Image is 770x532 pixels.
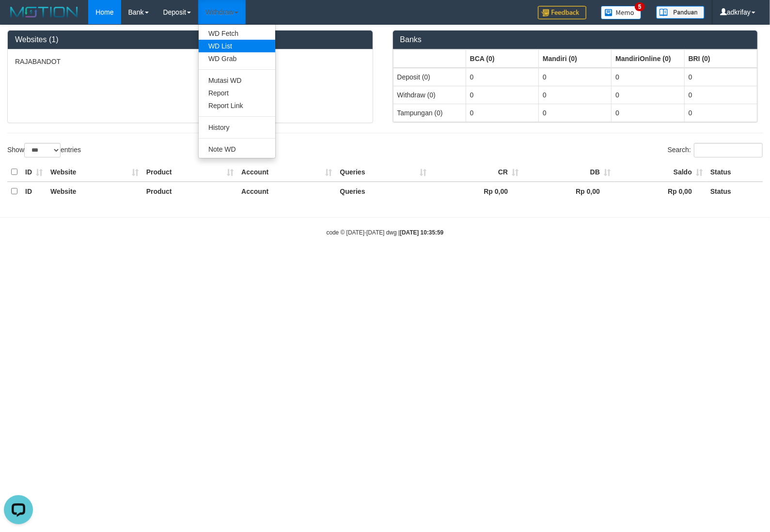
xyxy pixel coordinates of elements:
[327,229,444,236] small: code © [DATE]-[DATE] dwg |
[522,182,614,201] th: Rp 0,00
[237,163,336,182] th: Account
[539,68,612,86] td: 0
[694,143,763,157] input: Search:
[522,163,614,182] th: DB
[199,143,275,156] a: Note WD
[612,86,684,104] td: 0
[21,182,47,201] th: ID
[539,104,612,122] td: 0
[684,86,757,104] td: 0
[15,57,365,66] p: RAJABANDOT
[142,163,238,182] th: Product
[400,35,751,44] h3: Banks
[430,182,522,201] th: Rp 0,00
[15,35,365,44] h3: Websites (1)
[614,163,707,182] th: Saldo
[336,182,430,201] th: Queries
[635,2,645,11] span: 5
[466,86,538,104] td: 0
[199,52,275,65] a: WD Grab
[656,6,705,19] img: panduan.png
[393,104,466,122] td: Tampungan (0)
[466,104,538,122] td: 0
[684,49,757,68] th: Group: activate to sort column ascending
[400,229,443,236] strong: [DATE] 10:35:59
[199,40,275,52] a: WD List
[707,163,763,182] th: Status
[4,4,33,33] button: Open LiveChat chat widget
[539,86,612,104] td: 0
[466,49,538,68] th: Group: activate to sort column ascending
[142,182,238,201] th: Product
[707,182,763,201] th: Status
[199,74,275,87] a: Mutasi WD
[393,49,466,68] th: Group: activate to sort column ascending
[393,86,466,104] td: Withdraw (0)
[237,182,336,201] th: Account
[7,5,81,19] img: MOTION_logo.png
[199,27,275,40] a: WD Fetch
[612,68,684,86] td: 0
[199,87,275,99] a: Report
[668,143,763,157] label: Search:
[466,68,538,86] td: 0
[539,49,612,68] th: Group: activate to sort column ascending
[199,121,275,134] a: History
[684,68,757,86] td: 0
[430,163,522,182] th: CR
[684,104,757,122] td: 0
[7,143,81,157] label: Show entries
[199,99,275,112] a: Report Link
[47,163,142,182] th: Website
[21,163,47,182] th: ID
[538,6,586,19] img: Feedback.jpg
[614,182,707,201] th: Rp 0,00
[601,6,642,19] img: Button%20Memo.svg
[336,163,430,182] th: Queries
[47,182,142,201] th: Website
[612,49,684,68] th: Group: activate to sort column ascending
[393,68,466,86] td: Deposit (0)
[612,104,684,122] td: 0
[24,143,61,157] select: Showentries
